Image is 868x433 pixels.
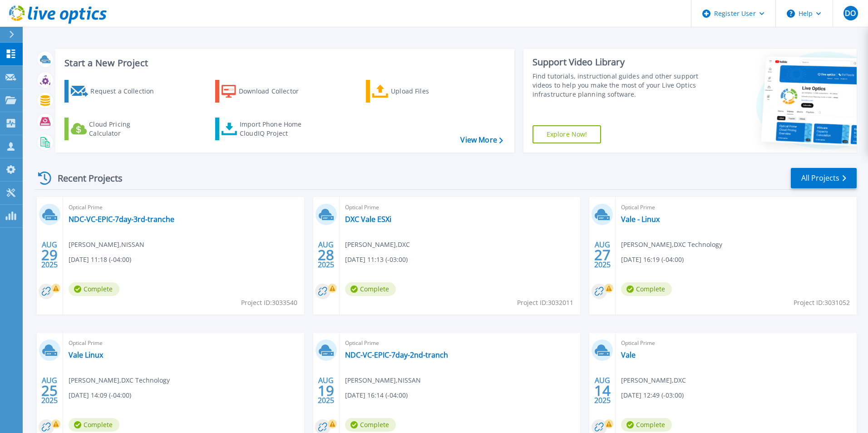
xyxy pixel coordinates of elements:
span: Optical Prime [345,202,575,212]
span: [PERSON_NAME] , DXC Technology [69,375,170,385]
span: [PERSON_NAME] , NISSAN [345,375,421,385]
span: Complete [621,282,672,296]
a: DXC Vale ESXi [345,215,391,224]
a: Request a Collection [64,80,166,103]
span: 27 [594,251,611,259]
span: Optical Prime [69,338,299,348]
span: [DATE] 14:09 (-04:00) [69,390,131,400]
span: Project ID: 3031052 [794,298,850,308]
a: Vale [621,350,636,359]
a: All Projects [791,168,857,188]
span: Complete [69,418,119,432]
span: Complete [345,418,396,432]
div: Request a Collection [90,82,163,100]
span: [PERSON_NAME] , NISSAN [69,240,144,250]
span: [DATE] 16:19 (-04:00) [621,255,684,265]
span: 28 [318,251,334,259]
div: AUG 2025 [594,374,611,407]
div: AUG 2025 [41,238,58,271]
span: [PERSON_NAME] , DXC [345,240,410,250]
div: Recent Projects [35,167,135,189]
span: DO [845,10,856,17]
span: [PERSON_NAME] , DXC [621,375,686,385]
div: Find tutorials, instructional guides and other support videos to help you make the most of your L... [533,72,702,99]
span: [DATE] 12:49 (-03:00) [621,390,684,400]
a: Explore Now! [533,125,602,143]
span: Complete [69,282,119,296]
a: Vale Linux [69,350,103,359]
span: 29 [41,251,58,259]
span: Complete [345,282,396,296]
div: AUG 2025 [594,238,611,271]
div: Cloud Pricing Calculator [89,120,162,138]
span: [PERSON_NAME] , DXC Technology [621,240,722,250]
div: AUG 2025 [317,238,335,271]
span: Optical Prime [621,202,851,212]
span: 14 [594,387,611,394]
span: Optical Prime [69,202,299,212]
span: Project ID: 3032011 [517,298,573,308]
div: Import Phone Home CloudIQ Project [240,120,311,138]
span: 25 [41,387,58,394]
a: NDC-VC-EPIC-7day-3rd-tranche [69,215,174,224]
a: Cloud Pricing Calculator [64,118,166,140]
span: [DATE] 11:18 (-04:00) [69,255,131,265]
a: Vale - Linux [621,215,660,224]
h3: Start a New Project [64,58,503,68]
span: [DATE] 16:14 (-04:00) [345,390,408,400]
span: Complete [621,418,672,432]
span: Optical Prime [621,338,851,348]
div: Download Collector [239,82,311,100]
div: Support Video Library [533,56,702,68]
a: NDC-VC-EPIC-7day-2nd-tranch [345,350,448,359]
span: Optical Prime [345,338,575,348]
span: [DATE] 11:13 (-03:00) [345,255,408,265]
a: Download Collector [215,80,316,103]
span: Project ID: 3033540 [241,298,297,308]
div: Upload Files [391,82,464,100]
div: AUG 2025 [317,374,335,407]
div: AUG 2025 [41,374,58,407]
a: View More [460,136,503,144]
a: Upload Files [366,80,467,103]
span: 19 [318,387,334,394]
